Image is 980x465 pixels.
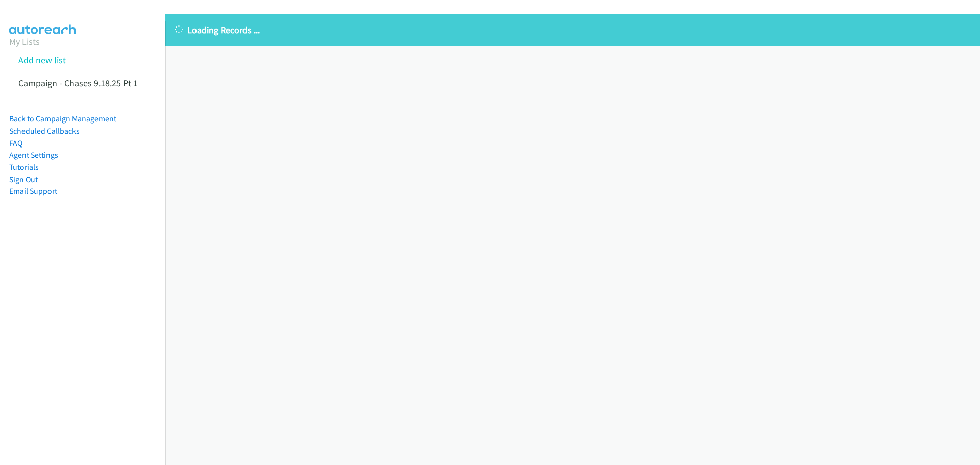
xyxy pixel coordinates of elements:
[9,162,39,172] a: Tutorials
[175,23,971,37] p: Loading Records ...
[9,150,58,160] a: Agent Settings
[18,77,138,89] a: Campaign - Chases 9.18.25 Pt 1
[9,175,38,184] a: Sign Out
[9,138,22,148] a: FAQ
[9,186,57,196] a: Email Support
[9,114,116,124] a: Back to Campaign Management
[9,36,40,47] a: My Lists
[9,126,80,136] a: Scheduled Callbacks
[18,54,66,66] a: Add new list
